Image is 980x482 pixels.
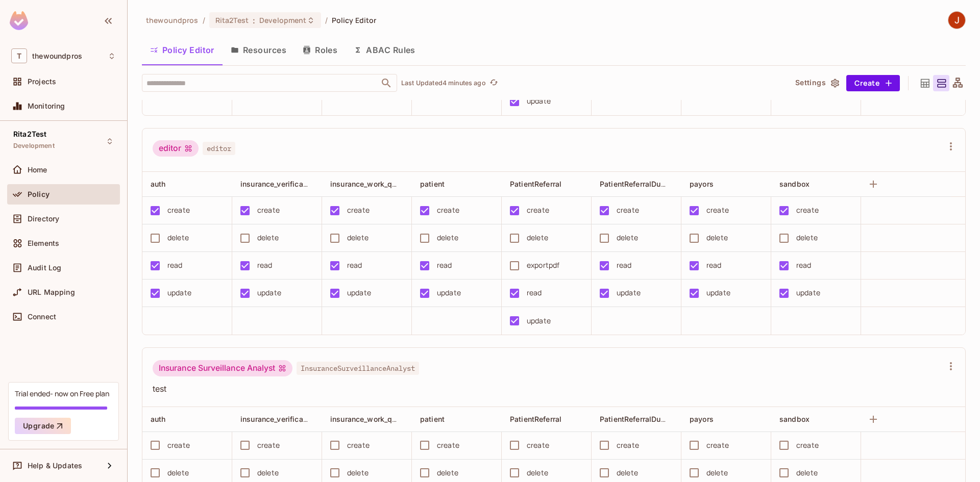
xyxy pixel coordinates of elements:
[489,78,498,88] span: refresh
[257,287,281,298] div: update
[437,260,452,271] div: read
[779,180,810,188] span: sandbox
[437,232,458,243] div: delete
[153,383,943,394] span: test
[15,418,71,434] button: Upgrade
[347,260,362,271] div: read
[146,15,199,25] span: the active workspace
[15,389,109,398] div: Trial ended- now on Free plan
[527,467,548,478] div: delete
[796,232,818,243] div: delete
[510,415,561,423] span: PatientReferral
[346,37,424,63] button: ABAC Rules
[257,440,280,451] div: create
[347,467,369,478] div: delete
[153,140,199,157] div: editor
[28,102,65,110] span: Monitoring
[28,313,56,321] span: Connect
[437,467,458,478] div: delete
[11,48,27,63] span: T
[151,415,166,423] span: auth
[167,205,190,216] div: create
[330,414,409,424] span: insurance_work_queue
[167,232,189,243] div: delete
[600,414,677,424] span: PatientReferralDummy
[706,287,730,298] div: update
[347,287,371,298] div: update
[796,260,812,271] div: read
[167,440,190,451] div: create
[690,180,714,188] span: payors
[791,75,842,91] button: Settings
[153,360,292,376] div: Insurance Surveillance Analyst
[527,260,559,271] div: exportpdf
[706,205,729,216] div: create
[10,11,28,30] img: SReyMgAAAABJRU5ErkJggg==
[13,130,46,138] span: Rita2Test
[28,239,59,247] span: Elements
[215,15,249,25] span: Rita2Test
[28,462,82,470] span: Help & Updates
[420,415,445,423] span: patient
[401,79,486,87] p: Last Updated 4 minutes ago
[223,37,295,63] button: Resources
[600,179,677,189] span: PatientReferralDummy
[240,414,316,424] span: insurance_verification
[297,362,419,375] span: InsuranceSurveillanceAnalyst
[295,37,346,63] button: Roles
[167,467,189,478] div: delete
[796,287,820,298] div: update
[437,440,459,451] div: create
[617,440,639,451] div: create
[706,232,728,243] div: delete
[617,287,641,298] div: update
[488,77,500,89] button: refresh
[325,15,328,25] li: /
[332,15,377,25] span: Policy Editor
[28,215,59,223] span: Directory
[706,440,729,451] div: create
[167,260,183,271] div: read
[252,16,256,24] span: :
[28,264,61,272] span: Audit Log
[347,205,370,216] div: create
[527,440,549,451] div: create
[617,467,638,478] div: delete
[257,205,280,216] div: create
[617,205,639,216] div: create
[151,180,166,188] span: auth
[437,205,459,216] div: create
[257,260,273,271] div: read
[257,232,279,243] div: delete
[706,467,728,478] div: delete
[486,77,500,89] span: Click to refresh data
[779,415,810,423] span: sandbox
[28,190,50,198] span: Policy
[330,179,409,189] span: insurance_work_queue
[510,180,561,188] span: PatientReferral
[142,37,223,63] button: Policy Editor
[257,467,279,478] div: delete
[379,76,394,90] button: Open
[259,15,306,25] span: Development
[527,287,542,298] div: read
[527,232,548,243] div: delete
[13,142,55,150] span: Development
[347,232,369,243] div: delete
[32,52,82,60] span: Workspace: thewoundpros
[690,415,714,423] span: payors
[527,95,551,107] div: update
[527,205,549,216] div: create
[28,78,56,86] span: Projects
[28,166,47,174] span: Home
[28,288,75,296] span: URL Mapping
[347,440,370,451] div: create
[617,260,632,271] div: read
[203,15,205,25] li: /
[167,287,191,298] div: update
[203,142,235,155] span: editor
[796,205,819,216] div: create
[796,467,818,478] div: delete
[527,315,551,326] div: update
[420,180,445,188] span: patient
